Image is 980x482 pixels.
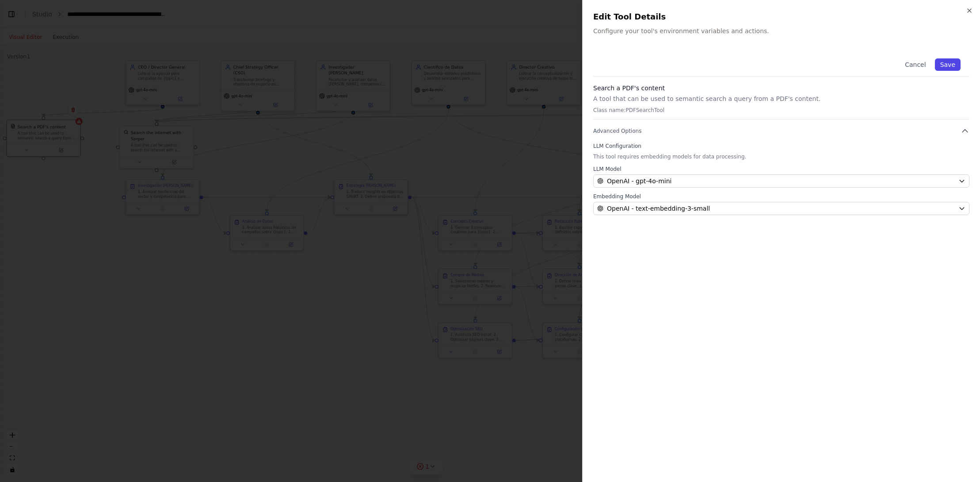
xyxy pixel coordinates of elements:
button: OpenAI - gpt-4o-mini [593,174,969,188]
label: LLM Configuration [593,143,969,150]
p: Configure your tool's environment variables and actions. [593,27,969,35]
button: Save [935,58,961,71]
label: Embedding Model [593,193,969,200]
span: OpenAI - text-embedding-3-small [607,204,710,213]
p: A tool that can be used to semantic search a query from a PDF's content. [593,94,969,103]
p: Class name: PDFSearchTool [593,107,969,114]
span: OpenAI - gpt-4o-mini [607,177,671,185]
button: OpenAI - text-embedding-3-small [593,202,969,215]
h2: Edit Tool Details [593,11,969,23]
button: Advanced Options [593,127,969,135]
button: Cancel [900,58,931,71]
p: This tool requires embedding models for data processing. [593,153,969,160]
label: LLM Model [593,166,969,173]
h3: Search a PDF's content [593,84,969,93]
span: Advanced Options [593,127,641,135]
